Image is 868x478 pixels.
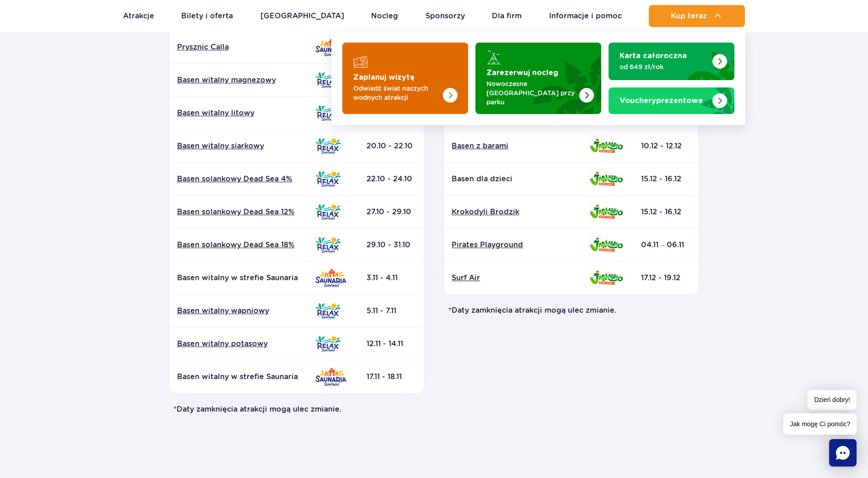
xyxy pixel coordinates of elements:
[353,74,415,81] strong: Zaplanuj wizytę
[359,294,424,327] td: 5.11 - 7.11
[342,43,468,114] a: Zaplanuj wizytę
[549,5,622,27] a: Informacje i pomoc
[634,228,698,261] td: 04.11 – 06.11
[315,237,341,253] img: Relax
[829,439,857,467] div: Chat
[609,43,734,80] a: Karta całoroczna
[177,174,308,184] a: Basen solankowy Dead Sea 4%
[315,105,341,121] img: Relax
[426,5,465,27] a: Sponsorzy
[590,139,623,153] img: Jamango
[315,171,341,187] img: Relax
[177,108,308,118] a: Basen witalny litowy
[315,138,341,154] img: Relax
[486,69,558,76] strong: Zarezerwuj nocleg
[123,5,154,27] a: Atrakcje
[590,172,623,186] img: Jamango
[671,12,707,20] span: Kup teraz
[634,163,698,196] td: 15.12 - 16.12
[359,163,424,196] td: 22.10 - 24.10
[315,72,341,88] img: Relax
[359,261,424,294] td: 3.11 - 4.11
[177,339,308,349] a: Basen witalny potasowy
[359,360,424,393] td: 17.11 - 18.11
[315,368,346,386] img: Saunaria
[359,327,424,360] td: 12.11 - 14.11
[492,5,522,27] a: Dla firm
[181,5,233,27] a: Bilety i oferta
[177,42,308,52] a: Prysznic Calla
[353,84,442,102] p: Odwiedź świat naszych wodnych atrakcji
[452,174,582,184] p: Basen dla dzieci
[620,97,703,104] strong: prezentowe
[452,240,582,250] a: Pirates Playground
[166,404,427,414] p: *Daty zamknięcia atrakcji mogą ulec zmianie.
[177,273,308,283] p: Basen witalny w strefie Saunaria
[441,305,702,315] p: *Daty zamknięcia atrakcji mogą ulec zmianie.
[452,141,582,151] a: Basen z barami
[315,269,346,287] img: Saunaria
[783,413,857,435] span: Jak mogę Ci pomóc?
[177,207,308,217] a: Basen solankowy Dead Sea 12%
[590,271,623,285] img: Jamango
[634,261,698,294] td: 17.12 - 19.12
[590,205,623,219] img: Jamango
[177,141,308,151] a: Basen witalny siarkowy
[371,5,398,27] a: Nocleg
[634,130,698,163] td: 10.12 - 12.12
[620,62,709,71] p: od 649 zł/rok
[620,52,687,60] strong: Karta całoroczna
[260,5,344,27] a: [GEOGRAPHIC_DATA]
[649,5,745,27] button: Kup teraz
[452,207,582,217] a: Krokodyli Brodzik
[315,303,341,319] img: Relax
[620,97,656,104] span: Vouchery
[177,306,308,316] a: Basen witalny wapniowy
[177,372,308,382] p: Basen witalny w strefie Saunaria
[609,87,734,114] a: Vouchery prezentowe
[177,75,308,85] a: Basen witalny magnezowy
[634,196,698,228] td: 15.12 - 16.12
[315,336,341,352] img: Relax
[359,130,424,163] td: 20.10 - 22.10
[452,273,582,283] a: Surf Air
[315,38,346,56] img: Saunaria
[486,79,576,107] p: Nowoczesne [GEOGRAPHIC_DATA] przy parku
[590,238,623,252] img: Jamango
[808,390,857,410] span: Dzień dobry!
[359,196,424,228] td: 27.10 - 29.10
[315,204,341,220] img: Relax
[475,43,601,114] a: Zarezerwuj nocleg
[359,228,424,261] td: 29.10 - 31.10
[177,240,308,250] a: Basen solankowy Dead Sea 18%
